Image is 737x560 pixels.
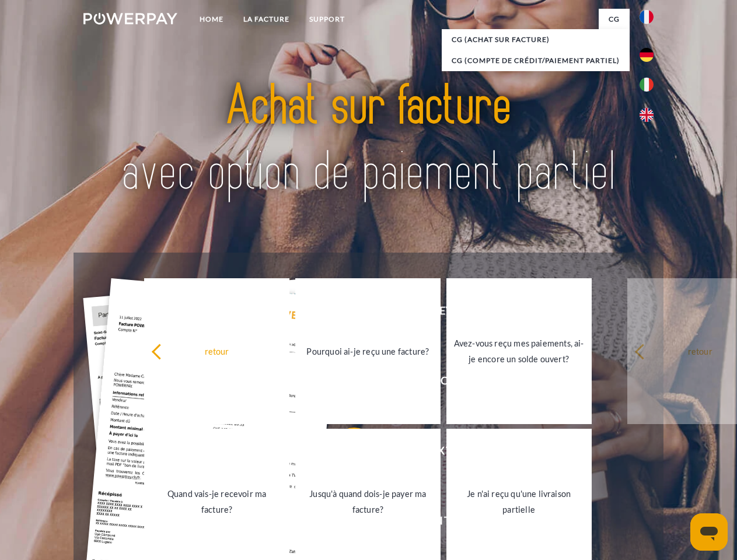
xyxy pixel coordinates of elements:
[599,9,630,30] a: CG
[83,13,177,24] img: logo-powerpay-white.svg
[190,9,233,30] a: Home
[640,78,654,92] img: it
[690,513,728,551] iframe: Bouton de lancement de la fenêtre de messagerie
[442,29,630,50] a: CG (achat sur facture)
[299,9,355,30] a: Support
[302,486,434,517] div: Jusqu'à quand dois-je payer ma facture?
[151,486,282,517] div: Quand vais-je recevoir ma facture?
[640,48,654,62] img: de
[640,108,654,122] img: en
[111,56,626,223] img: title-powerpay_fr.svg
[453,335,585,367] div: Avez-vous reçu mes paiements, ai-je encore un solde ouvert?
[453,486,585,517] div: Je n'ai reçu qu'une livraison partielle
[302,343,434,359] div: Pourquoi ai-je reçu une facture?
[233,9,299,30] a: LA FACTURE
[442,50,630,71] a: CG (Compte de crédit/paiement partiel)
[640,10,654,24] img: fr
[446,278,592,424] a: Avez-vous reçu mes paiements, ai-je encore un solde ouvert?
[151,343,282,359] div: retour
